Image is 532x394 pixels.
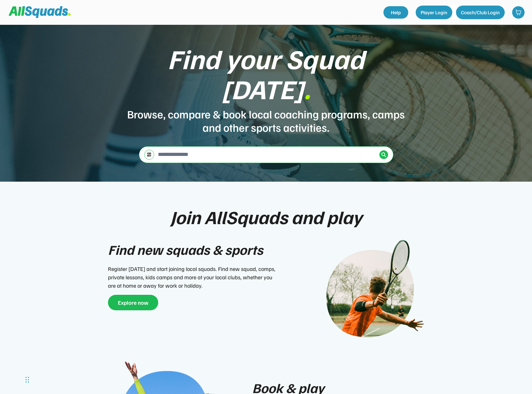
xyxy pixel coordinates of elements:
button: Player Login [416,6,452,19]
div: Join AllSquads and play [170,206,362,227]
font: . [304,71,311,105]
img: Icon%20%2838%29.svg [381,152,386,157]
div: Browse, compare & book local coaching programs, camps and other sports activities. [127,107,406,134]
button: Coach/Club Login [456,6,505,19]
a: Help [383,6,408,19]
div: Find your Squad [DATE] [127,43,406,104]
div: Register [DATE] and start joining local squads. Find new squad, comps, private lessons, kids camp... [108,265,279,290]
img: Squad%20Logo.svg [9,6,71,18]
img: shopping-cart-01%20%281%29.svg [515,9,521,15]
img: settings-03.svg [147,152,152,157]
button: Explore now [108,295,158,310]
div: Find new squads & sports [108,239,263,260]
img: Join-play-1.png [316,239,424,348]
